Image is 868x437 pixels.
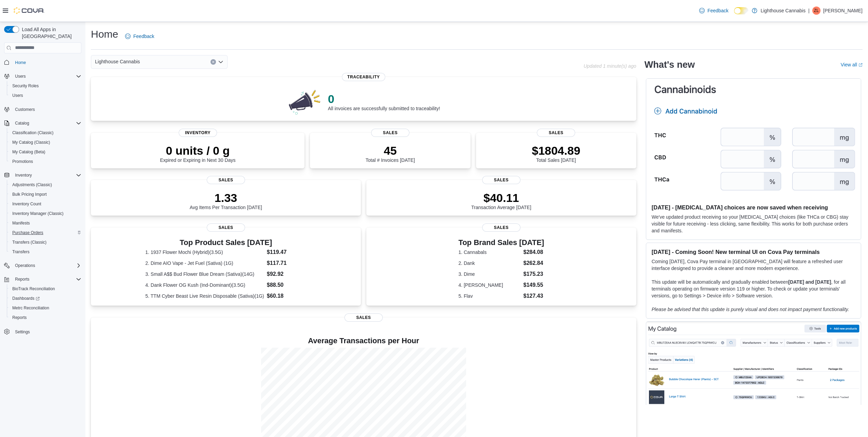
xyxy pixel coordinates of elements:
[7,147,84,157] button: My Catalog (Beta)
[145,271,264,278] dt: 3. Small A$$ Bud Flower Blue Dream (Sativa)(14G)
[532,144,580,157] p: $1804.89
[145,260,264,267] dt: 2. Dime AIO Vape - Jet Fuel (Sativa) (1G)
[15,120,29,126] span: Catalog
[145,282,264,288] dt: 4. Dank Flower OG Kush (Ind-Dominant)(3.5G)
[12,201,41,207] span: Inventory Count
[12,93,23,98] span: Users
[12,230,43,235] span: Purchase Orders
[10,294,42,303] a: Dashboards
[10,129,56,137] a: Classification (Classic)
[814,7,819,15] span: ZL
[458,249,520,256] dt: 1. Cannabals
[12,140,50,145] span: My Catalog (Classic)
[652,204,855,211] h3: [DATE] - [MEDICAL_DATA] choices are now saved when receiving
[12,261,81,270] span: Operations
[1,274,84,284] button: Reports
[584,63,636,69] p: Updated 1 minute(s) ago
[12,58,81,67] span: Home
[12,249,29,255] span: Transfers
[482,223,520,232] span: Sales
[267,259,307,267] dd: $117.71
[10,138,53,146] a: My Catalog (Classic)
[12,171,35,179] button: Inventory
[267,292,307,300] dd: $60.18
[696,4,731,17] a: Feedback
[10,219,81,227] span: Manifests
[15,329,30,335] span: Settings
[761,7,806,15] p: Lighthouse Cannabis
[7,294,84,303] a: Dashboards
[4,55,81,355] nav: Complex example
[1,170,84,180] button: Inventory
[10,304,52,312] a: Metrc Reconciliation
[10,304,81,312] span: Metrc Reconciliation
[12,59,29,67] a: Home
[812,7,820,15] div: Zhi Liang
[458,282,520,288] dt: 4. [PERSON_NAME]
[7,138,84,147] button: My Catalog (Classic)
[523,281,544,289] dd: $149.55
[12,286,55,292] span: BioTrack Reconciliation
[1,104,84,114] button: Customers
[482,176,520,184] span: Sales
[7,218,84,228] button: Manifests
[10,157,36,166] a: Promotions
[342,73,385,81] span: Traceability
[652,248,855,255] h3: [DATE] - Coming Soon! New terminal UI on Cova Pay terminals
[458,260,520,267] dt: 2. Dank
[10,200,44,208] a: Inventory Count
[96,337,631,345] h4: Average Transactions per Hour
[366,144,415,163] div: Total # Invoices [DATE]
[12,296,40,301] span: Dashboards
[523,259,544,267] dd: $262.84
[458,271,520,278] dt: 3. Dime
[1,326,84,336] button: Settings
[19,26,81,40] span: Load All Apps in [GEOGRAPHIC_DATA]
[133,33,154,40] span: Feedback
[12,130,54,136] span: Classification (Classic)
[12,119,81,127] span: Catalog
[10,285,81,293] span: BioTrack Reconciliation
[10,181,55,189] a: Adjustments (Classic)
[12,315,27,320] span: Reports
[7,180,84,190] button: Adjustments (Classic)
[12,105,38,114] a: Customers
[707,7,728,14] span: Feedback
[523,270,544,278] dd: $175.23
[15,277,29,282] span: Reports
[10,82,41,90] a: Security Roles
[10,294,81,303] span: Dashboards
[645,59,695,70] h2: What's new
[652,279,855,299] p: This update will be automatically and gradually enabled between , for all terminals operating on ...
[12,275,32,283] button: Reports
[366,144,415,157] p: 45
[160,144,235,163] div: Expired or Expiring in Next 30 Days
[458,239,544,247] h3: Top Brand Sales [DATE]
[328,92,440,106] p: 0
[788,279,831,285] strong: [DATE] and [DATE]
[12,149,45,155] span: My Catalog (Beta)
[91,27,118,41] h1: Home
[523,248,544,256] dd: $284.08
[12,119,32,127] button: Catalog
[652,214,855,234] p: We've updated product receiving so your [MEDICAL_DATA] choices (like THCa or CBG) stay visible fo...
[15,172,32,178] span: Inventory
[10,229,81,237] span: Purchase Orders
[10,82,81,90] span: Security Roles
[7,190,84,199] button: Bulk Pricing Import
[12,275,81,283] span: Reports
[10,229,46,237] a: Purchase Orders
[652,258,855,272] p: Coming [DATE], Cova Pay terminal in [GEOGRAPHIC_DATA] will feature a refreshed user interface des...
[7,247,84,257] button: Transfers
[532,144,580,163] div: Total Sales [DATE]
[15,107,35,112] span: Customers
[808,7,810,15] p: |
[823,7,863,15] p: [PERSON_NAME]
[652,307,849,312] em: Please be advised that this update is purely visual and does not impact payment functionality.
[10,138,81,146] span: My Catalog (Classic)
[211,59,216,65] button: Clear input
[267,248,307,256] dd: $119.47
[14,7,44,14] img: Cova
[179,129,217,137] span: Inventory
[218,59,223,65] button: Open list of options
